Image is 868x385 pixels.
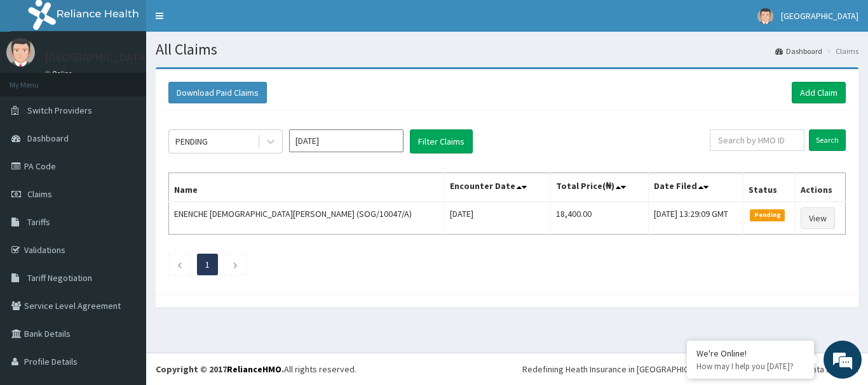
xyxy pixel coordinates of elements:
[205,259,210,270] a: Page 1 is your current page
[710,129,804,151] input: Search by HMO ID
[27,272,92,284] span: Tariff Negotiation
[175,135,208,148] div: PENDING
[824,46,858,56] li: Claims
[696,348,804,359] div: We're Online!
[146,353,868,385] footer: All rights reserved.
[289,129,403,152] input: Select Month and Year
[169,202,445,235] td: ENENCHE [DEMOGRAPHIC_DATA][PERSON_NAME] (SOG/10047/A)
[750,209,785,221] span: Pending
[6,38,35,67] img: User Image
[24,63,51,95] img: d_794563401_company_1708531726252_794563401
[156,363,284,375] strong: Copyright © 2017 .
[156,41,858,58] h1: All Claims
[44,69,75,78] a: Online
[27,105,92,116] span: Switch Providers
[6,253,242,297] textarea: Type your message and hit 'Enter'
[775,46,822,56] a: Dashboard
[649,202,743,235] td: [DATE] 13:29:09 GMT
[445,202,551,235] td: [DATE]
[801,207,835,229] a: View
[44,51,149,63] p: [GEOGRAPHIC_DATA]
[743,173,796,202] th: Status
[781,10,858,22] span: [GEOGRAPHIC_DATA]
[27,133,69,144] span: Dashboard
[649,173,743,202] th: Date Filed
[757,8,773,24] img: User Image
[74,113,175,241] span: We're online!
[445,173,551,202] th: Encounter Date
[796,173,846,202] th: Actions
[233,259,238,270] a: Next page
[792,82,846,103] a: Add Claim
[551,202,649,235] td: 18,400.00
[27,216,50,228] span: Tariffs
[66,71,214,88] div: Chat with us now
[208,6,239,37] div: Minimize live chat window
[809,129,846,151] input: Search
[177,259,182,270] a: Previous page
[168,82,267,103] button: Download Paid Claims
[551,173,649,202] th: Total Price(₦)
[522,363,858,375] div: Redefining Heath Insurance in [GEOGRAPHIC_DATA] using Telemedicine and Data Science!
[696,361,804,372] p: How may I help you today?
[27,188,52,200] span: Claims
[410,129,473,153] button: Filter Claims
[169,173,445,202] th: Name
[227,363,281,375] a: RelianceHMO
